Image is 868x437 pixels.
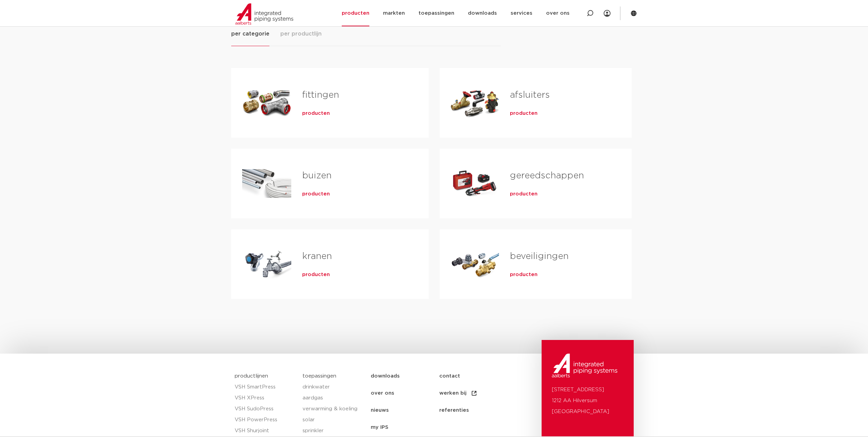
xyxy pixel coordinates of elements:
a: producten [510,271,538,278]
a: kranen [302,252,332,261]
a: producten [302,110,330,117]
a: referenties [439,402,508,419]
a: downloads [371,368,439,385]
a: productlijnen [235,373,268,379]
a: afsluiters [510,91,550,99]
a: fittingen [302,91,339,99]
a: producten [302,191,330,197]
a: beveiligingen [510,252,569,261]
a: producten [510,110,538,117]
nav: Menu [371,368,538,436]
a: VSH SmartPress [235,382,296,393]
a: VSH PowerPress [235,414,296,425]
a: solar [303,414,364,425]
a: over ons [371,385,439,402]
a: producten [302,271,330,278]
a: my IPS [371,419,439,436]
a: werken bij [439,385,508,402]
a: VSH XPress [235,393,296,404]
a: gereedschappen [510,171,584,180]
a: sprinkler [303,425,364,436]
a: producten [510,191,538,197]
a: toepassingen [303,373,336,379]
a: drinkwater [303,382,364,393]
a: nieuws [371,402,439,419]
a: aardgas [303,393,364,404]
a: buizen [302,171,332,180]
span: per categorie [231,30,269,38]
a: verwarming & koeling [303,404,364,414]
p: [STREET_ADDRESS] 1212 AA Hilversum [GEOGRAPHIC_DATA] [552,384,623,417]
div: Tabs. Open items met enter of spatie, sluit af met escape en navigeer met de pijltoetsen. [231,29,637,310]
a: VSH Shurjoint [235,425,296,436]
a: VSH SudoPress [235,404,296,414]
a: contact [439,368,508,385]
span: per productlijn [280,30,322,38]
